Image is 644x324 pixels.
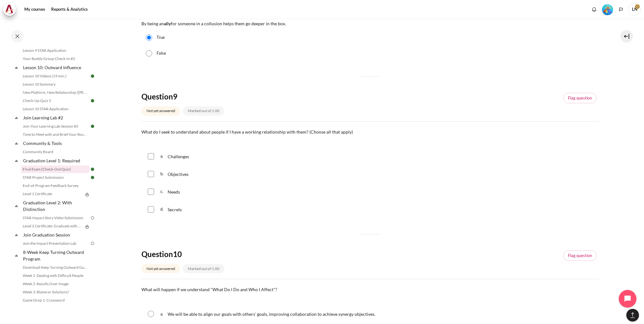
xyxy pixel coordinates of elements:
[628,3,641,16] a: User menu
[13,232,20,238] span: Collapse
[21,123,90,130] a: Join Your Learning Lab Session #2
[13,140,20,147] span: Collapse
[626,309,639,321] button: [[backtotopbutton]]
[21,182,90,189] a: End-of-Program Feedback Survey
[602,4,613,15] img: Level #5
[21,148,90,156] a: Community Board
[164,21,171,26] strong: ally
[90,98,95,104] img: Done
[90,73,95,79] img: Done
[157,50,166,57] label: False
[90,166,95,172] img: Done
[21,105,90,113] a: Lesson 10 STAR Application
[173,249,182,259] span: 10
[21,297,90,304] a: Game Drop 1: Crossword
[21,305,90,312] a: Week 4: Applying the Pyramid
[90,241,95,246] img: To do
[3,3,19,16] a: Architeck Architeck
[628,3,641,16] span: LN
[90,215,95,221] img: To do
[21,72,90,80] a: Lesson 10 Videos (19 min.)
[21,131,90,138] a: Time to Meet with and Brief Your Boss #2
[13,203,20,209] span: Collapse
[168,171,188,177] span: Objectives
[21,165,90,173] a: Final Exam (Check-Out Quiz)
[183,264,224,273] div: Marked out of 1.00
[141,92,260,101] h4: Question
[168,207,182,212] span: Secrets
[168,311,375,317] span: We will be able to align our goals with others' goals, improving collaboration to achieve synergy...
[22,248,90,263] a: 8-Week Keep Turning Outward Program
[160,169,166,179] span: b.
[141,264,180,273] div: Not yet answered
[21,47,90,54] a: Lesson 9 STAR Application
[21,288,90,296] a: Week 3: Blame or Solutions?
[22,198,90,213] a: Graduation Level 2: With Distinction
[21,240,90,247] a: Join the Impact Presentation Lab
[160,151,166,161] span: a.
[22,3,47,16] a: My courses
[13,64,20,71] span: Collapse
[21,214,90,222] a: STAR Impact Story Video Submission
[13,158,20,164] span: Collapse
[21,222,83,230] a: Level 2 Certificate: Graduate with Distinction
[599,3,616,15] a: Level #5
[21,55,90,63] a: Your Buddy Group Check-In #2
[22,156,90,165] a: Graduation Level 1: Required
[22,231,90,239] a: Join Graduation Session
[141,106,180,116] div: Not yet answered
[589,5,599,14] div: Show notification window with no new notifications
[90,123,95,129] img: Done
[173,92,177,101] span: 9
[21,89,90,96] a: New Platform, New Relationship ([PERSON_NAME]'s Story)
[160,206,166,213] span: d.
[21,280,90,288] a: Week 2: Results Over Image
[21,272,90,279] a: Week 1: Dealing with Difficult People
[616,5,626,14] button: Languages
[90,175,95,180] img: Done
[21,81,90,88] a: Lesson 10 Summary
[21,264,90,271] a: Download Keep Turning Outward Guide
[13,115,20,121] span: Collapse
[49,3,90,16] a: Reports & Analytics
[21,97,90,105] a: Check-Up Quiz 5
[13,252,20,259] span: Collapse
[22,63,90,72] a: Lesson 10: Outward Influence
[563,93,597,104] a: Flagged
[141,249,265,259] h4: Question
[160,309,166,319] span: a.
[563,250,597,261] a: Flagged
[602,3,613,15] div: Level #5
[22,139,90,147] a: Community & Tools
[141,287,277,292] span: What will happen if we understand "What Do I Do and Who I Affect"?
[21,174,90,181] a: STAR Project Submission
[168,154,189,159] span: Challenges
[157,34,165,41] label: True
[160,187,166,197] span: c.
[21,190,83,198] a: Level 1 Certificate
[141,21,286,26] span: By being an for someone in a collusion helps them go deeper in the box.
[5,5,14,14] img: Architeck
[183,106,224,116] div: Marked out of 1.00
[22,113,90,122] a: Join Learning Lab #2
[141,129,353,135] span: What do I seek to understand about people if I have a working relationship with them? (Choose all...
[168,189,180,195] span: Needs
